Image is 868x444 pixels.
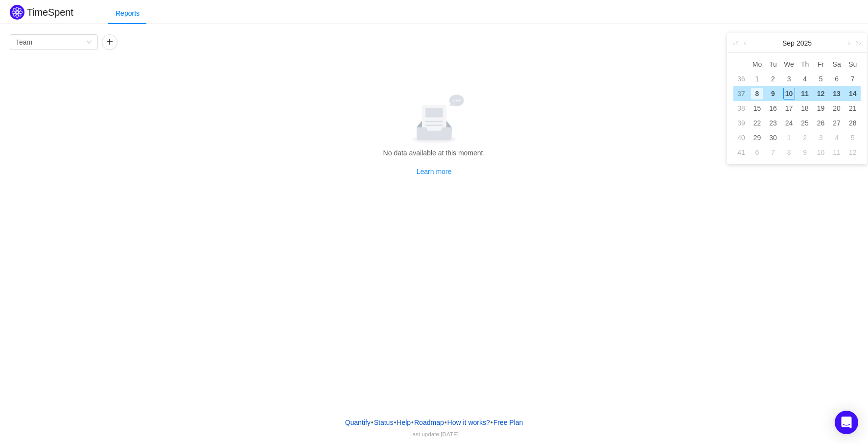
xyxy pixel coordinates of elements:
[797,101,813,116] td: September 18, 2025
[749,86,765,101] td: September 8, 2025
[815,102,827,114] div: 19
[409,431,459,437] span: Last update:
[813,86,829,101] td: September 12, 2025
[847,88,859,99] div: 14
[27,7,73,18] h2: TimeSpent
[844,33,852,53] a: Next month (PageDown)
[414,415,445,430] a: Roadmap
[765,60,781,69] span: Tu
[799,88,811,99] div: 11
[765,57,781,72] th: Tue
[742,33,751,53] a: Previous month (PageUp)
[799,132,811,144] div: 2
[733,72,749,86] td: 36
[102,34,117,50] button: icon: plus
[815,73,827,85] div: 5
[831,73,843,85] div: 6
[783,132,795,144] div: 1
[781,33,796,53] a: Sep
[374,415,394,430] a: Status
[797,60,813,69] span: Th
[829,130,845,145] td: October 4, 2025
[783,102,795,114] div: 17
[749,60,765,69] span: Mo
[749,130,765,145] td: September 29, 2025
[831,88,843,99] div: 13
[813,130,829,145] td: October 3, 2025
[767,88,779,99] div: 9
[731,33,744,53] a: Last year (Control + left)
[765,72,781,86] td: September 2, 2025
[751,102,763,114] div: 15
[797,86,813,101] td: September 11, 2025
[797,72,813,86] td: September 4, 2025
[783,147,795,158] div: 8
[829,57,845,72] th: Sat
[831,117,843,129] div: 27
[16,35,32,49] div: Team
[417,168,452,175] a: Learn more
[396,415,411,430] a: Help
[781,57,797,72] th: Wed
[847,117,859,129] div: 28
[799,73,811,85] div: 4
[765,101,781,116] td: September 16, 2025
[796,33,813,53] a: 2025
[767,147,779,158] div: 7
[733,101,749,116] td: 38
[749,57,765,72] th: Mon
[493,415,524,430] button: Free Plan
[829,72,845,86] td: September 6, 2025
[783,73,795,85] div: 3
[781,101,797,116] td: September 17, 2025
[781,116,797,130] td: September 24, 2025
[797,130,813,145] td: October 2, 2025
[783,88,795,99] div: 10
[799,102,811,114] div: 18
[441,431,459,437] span: [DATE]
[751,73,763,85] div: 1
[751,117,763,129] div: 22
[751,132,763,144] div: 29
[850,33,863,53] a: Next year (Control + right)
[394,419,396,426] span: •
[831,102,843,114] div: 20
[86,39,92,46] i: icon: down
[845,116,861,130] td: September 28, 2025
[829,101,845,116] td: September 20, 2025
[847,132,859,144] div: 5
[815,147,827,158] div: 10
[765,145,781,160] td: October 7, 2025
[767,117,779,129] div: 23
[371,419,374,426] span: •
[847,102,859,114] div: 21
[845,60,861,69] span: Su
[447,415,491,430] button: How it works?
[765,86,781,101] td: September 9, 2025
[749,101,765,116] td: September 15, 2025
[781,145,797,160] td: October 8, 2025
[845,72,861,86] td: September 7, 2025
[383,149,485,157] span: No data available at this moment.
[108,2,147,25] div: Reports
[491,419,493,426] span: •
[835,411,858,434] div: Open Intercom Messenger
[781,60,797,69] span: We
[845,145,861,160] td: October 12, 2025
[733,145,749,160] td: 41
[797,116,813,130] td: September 25, 2025
[751,147,763,158] div: 6
[815,88,827,99] div: 12
[813,60,829,69] span: Fr
[749,116,765,130] td: September 22, 2025
[751,88,763,99] div: 8
[345,415,371,430] a: Quantify
[845,57,861,72] th: Sun
[829,60,845,69] span: Sa
[797,145,813,160] td: October 9, 2025
[845,101,861,116] td: September 21, 2025
[733,116,749,130] td: 39
[845,130,861,145] td: October 5, 2025
[813,116,829,130] td: September 26, 2025
[797,57,813,72] th: Thu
